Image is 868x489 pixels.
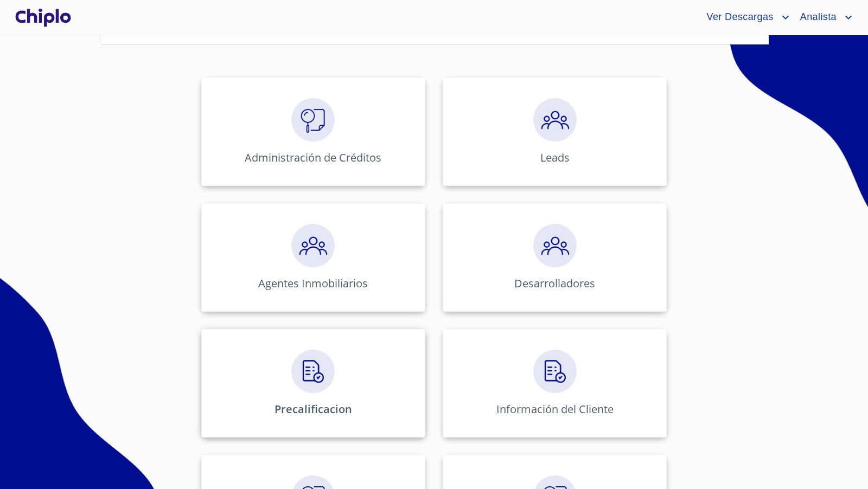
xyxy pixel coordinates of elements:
button: account of current user [792,9,855,26]
p: Información del Cliente [496,402,614,416]
img: megaClickCreditos.png [291,350,335,393]
img: megaClickPrecalificacion.png [291,224,335,267]
p: Leads [540,150,570,165]
p: Desarrolladores [514,276,595,291]
p: Precalificacion [275,402,352,416]
span: Analista [792,9,842,26]
img: megaClickCreditos.png [533,350,577,393]
img: megaClickPrecalificacion.png [533,98,577,141]
button: account of current user [698,9,792,26]
p: Administración de Créditos [245,150,381,165]
img: megaClickVerifiacion.png [291,98,335,141]
span: Ver Descargas [698,9,778,26]
img: megaClickPrecalificacion.png [533,224,577,267]
p: Agentes Inmobiliarios [258,276,368,291]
